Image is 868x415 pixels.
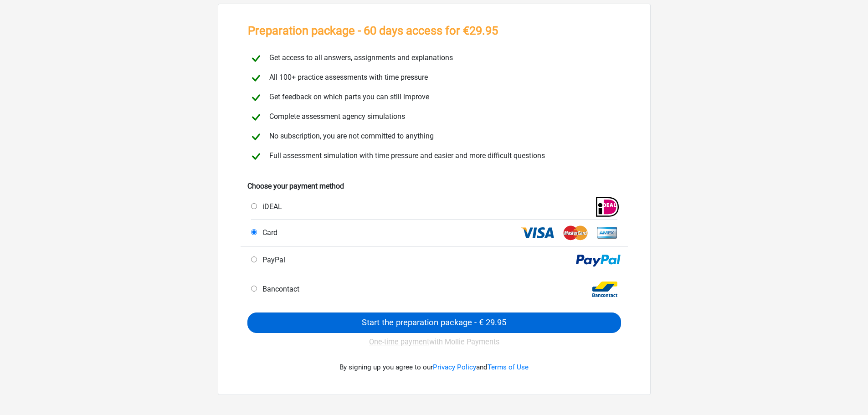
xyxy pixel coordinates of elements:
[262,285,299,293] font: Bancontact
[488,363,529,371] a: Terms of Use
[248,90,264,106] img: checkmark
[248,51,264,67] img: checkmark
[269,92,429,101] font: Get feedback on which parts you can still improve
[339,363,433,371] font: By signing up you agree to our
[248,129,264,145] img: checkmark
[476,363,488,371] font: and
[369,338,429,346] font: One-time payment
[248,149,264,164] img: checkmark
[262,202,282,211] font: iDEAL
[433,363,476,371] a: Privacy Policy
[269,132,434,140] font: No subscription, you are not committed to anything
[248,109,264,125] img: checkmark
[247,313,621,333] input: Start the preparation package - € 29.95
[248,24,498,37] font: Preparation package - 60 days access for €29.95
[269,73,428,82] font: All 100+ practice assessments with time pressure
[262,228,277,237] font: Card
[269,151,545,160] font: Full assessment simulation with time pressure and easier and more difficult questions
[429,338,499,346] font: with Mollie Payments
[247,182,344,190] font: Choose your payment method
[248,70,264,86] img: checkmark
[269,53,453,62] font: Get access to all answers, assignments and explanations
[262,256,285,264] font: PayPal
[269,112,405,121] font: Complete assessment agency simulations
